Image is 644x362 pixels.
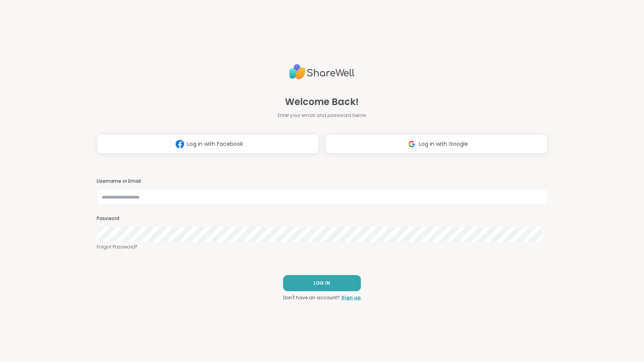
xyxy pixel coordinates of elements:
[97,244,547,250] a: Forgot Password?
[97,178,547,185] h3: Username or Email
[283,275,361,291] button: LOG IN
[97,134,319,153] button: Log in with Facebook
[341,294,361,301] a: Sign up
[314,280,330,287] span: LOG IN
[278,112,366,119] span: Enter your email and password below
[285,95,359,109] span: Welcome Back!
[289,61,355,83] img: ShareWell Logo
[283,294,340,301] span: Don't have an account?
[97,215,547,222] h3: Password
[173,137,187,151] img: ShareWell Logomark
[419,140,468,148] span: Log in with Google
[325,134,547,153] button: Log in with Google
[404,137,419,151] img: ShareWell Logomark
[187,140,243,148] span: Log in with Facebook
